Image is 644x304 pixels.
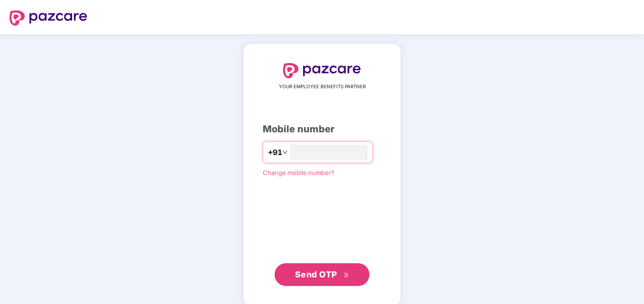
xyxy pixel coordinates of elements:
[283,63,361,78] img: logo
[263,169,334,176] a: Change mobile number?
[268,147,282,158] span: +91
[263,122,381,137] div: Mobile number
[343,272,350,278] span: double-right
[295,269,337,279] span: Send OTP
[275,263,369,286] button: Send OTPdouble-right
[9,10,87,26] img: logo
[279,83,366,91] span: YOUR EMPLOYEE BENEFITS PARTNER
[282,149,288,155] span: down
